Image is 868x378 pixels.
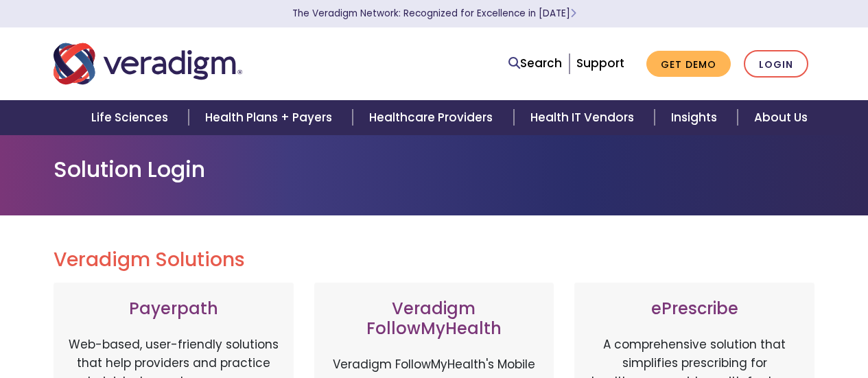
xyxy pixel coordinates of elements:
a: Life Sciences [75,100,189,135]
a: Healthcare Providers [353,100,513,135]
h3: ePrescribe [588,299,801,319]
a: Health IT Vendors [514,100,655,135]
a: Health Plans + Payers [189,100,353,135]
h2: Veradigm Solutions [54,248,815,272]
a: Insights [655,100,738,135]
a: About Us [738,100,824,135]
span: Learn More [570,7,576,20]
a: Support [576,55,624,71]
a: The Veradigm Network: Recognized for Excellence in [DATE]Learn More [292,7,576,20]
img: Veradigm logo [54,41,242,86]
h1: Solution Login [54,156,815,182]
a: Get Demo [646,51,731,78]
h3: Payerpath [67,299,280,319]
a: Login [744,50,808,78]
h3: Veradigm FollowMyHealth [328,299,541,339]
a: Search [508,54,562,73]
